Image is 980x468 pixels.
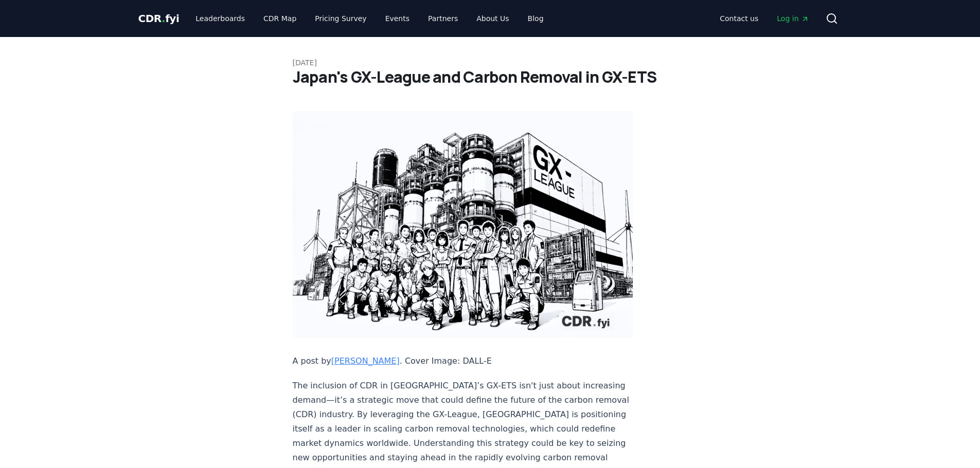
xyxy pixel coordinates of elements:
nav: Main [187,9,551,28]
a: [PERSON_NAME] [331,356,400,366]
a: Contact us [711,9,767,28]
nav: Main [711,9,817,28]
span: CDR fyi [138,12,180,25]
a: Leaderboards [187,9,253,28]
a: CDR.fyi [138,11,180,26]
a: About Us [468,9,517,28]
a: CDR Map [255,9,305,28]
a: Events [377,9,418,28]
p: A post by . Cover Image: DALL-E [293,354,633,368]
p: [DATE] [293,58,688,68]
a: Partners [420,9,466,28]
span: . [162,12,165,25]
a: Blog [520,9,552,28]
span: Log in [777,13,809,24]
img: blog post image [293,111,633,338]
h1: Japan's GX-League and Carbon Removal in GX-ETS [293,68,688,86]
a: Pricing Survey [307,9,375,28]
a: Log in [769,9,817,28]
